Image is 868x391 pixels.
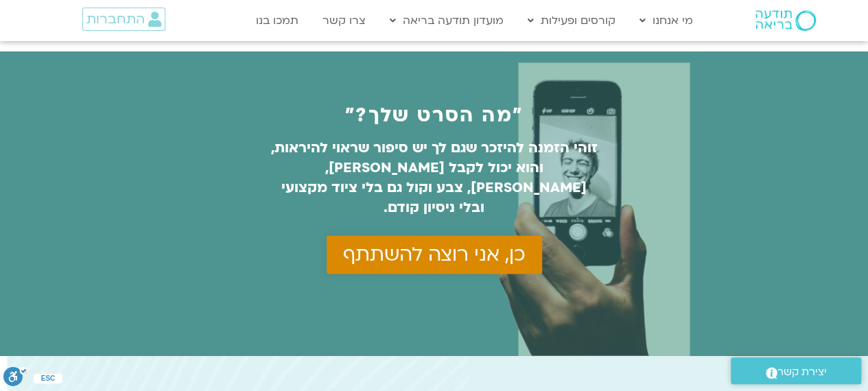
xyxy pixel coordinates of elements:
[633,8,700,34] a: מי אנחנו
[316,8,373,34] a: צרו קשר
[755,10,816,31] img: תודעה בריאה
[343,244,526,265] span: כן, אני רוצה להשתתף
[383,8,511,34] a: מועדון תודעה בריאה
[86,12,145,27] span: התחברות
[82,8,165,31] a: התחברות
[327,235,542,274] a: כן, אני רוצה להשתתף
[521,8,622,34] a: קורסים ופעילות
[777,363,827,381] span: יצירת קשר
[270,138,599,217] p: זוהי הזמנה להיזכר שגם לך יש סיפור שראוי להיראות, והוא יכול לקבל [PERSON_NAME], [PERSON_NAME], צבע...
[731,357,861,384] a: יצירת קשר
[270,106,599,124] div: "מה הסרט שלך?"
[249,8,305,34] a: תמכו בנו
